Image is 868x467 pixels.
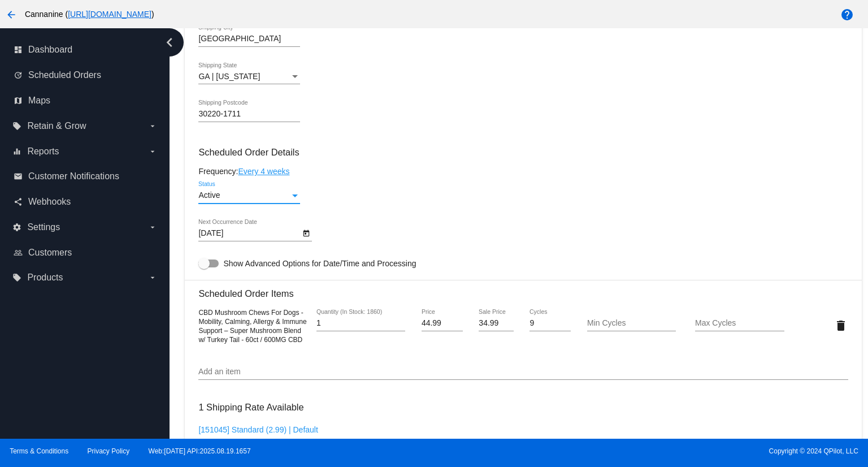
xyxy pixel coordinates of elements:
input: Max Cycles [695,319,784,328]
span: Active [198,191,220,200]
span: Webhooks [28,197,71,207]
span: Reports [27,146,59,157]
div: Frequency: [198,167,848,176]
input: Quantity (In Stock: 1860) [316,319,405,328]
a: people_outline Customers [14,244,157,262]
h3: 1 Shipping Rate Available [198,395,303,420]
i: local_offer [12,273,21,282]
a: [151045] Standard (2.99) | Default [198,425,318,434]
span: Maps [28,96,50,106]
a: update Scheduled Orders [14,66,157,84]
h3: Scheduled Order Items [198,280,848,299]
i: arrow_drop_down [148,273,157,282]
i: arrow_drop_down [148,147,157,156]
a: Terms & Conditions [10,447,68,455]
input: Next Occurrence Date [198,229,300,238]
a: [URL][DOMAIN_NAME] [68,10,151,19]
a: Privacy Policy [88,447,130,455]
input: Shipping City [198,34,300,44]
i: update [14,71,23,80]
i: email [14,172,23,181]
a: share Webhooks [14,193,157,211]
mat-select: Shipping State [198,72,300,81]
mat-select: Status [198,191,300,200]
mat-icon: help [840,8,854,21]
a: email Customer Notifications [14,167,157,185]
input: Cycles [530,319,571,328]
input: Shipping Postcode [198,110,300,119]
span: Show Advanced Options for Date/Time and Processing [223,258,416,269]
span: CBD Mushroom Chews For Dogs - Mobility, Calming, Allergy & Immune Support – Super Mushroom Blend ... [198,309,306,344]
a: dashboard Dashboard [14,41,157,59]
span: Customer Notifications [28,171,119,181]
span: Cannanine ( ) [25,10,154,19]
span: Copyright © 2024 QPilot, LLC [444,447,858,455]
i: arrow_drop_down [148,122,157,131]
mat-icon: delete [834,319,848,332]
a: Every 4 weeks [238,167,289,176]
mat-icon: arrow_back [5,8,18,21]
a: map Maps [14,92,157,110]
i: people_outline [14,248,23,257]
span: Retain & Grow [27,121,86,131]
i: map [14,96,23,105]
i: dashboard [14,45,23,54]
input: Add an item [198,367,848,377]
i: settings [12,223,21,232]
i: arrow_drop_down [148,223,157,232]
h3: Scheduled Order Details [198,147,848,158]
input: Min Cycles [587,319,676,328]
i: share [14,197,23,206]
i: chevron_left [160,33,179,51]
button: Open calendar [300,227,312,239]
span: GA | [US_STATE] [198,72,260,81]
span: Customers [28,248,72,258]
span: Settings [27,222,60,232]
i: equalizer [12,147,21,156]
span: Products [27,273,63,283]
span: Dashboard [28,45,72,55]
span: Scheduled Orders [28,70,101,80]
input: Price [422,319,463,328]
i: local_offer [12,122,21,131]
input: Sale Price [479,319,513,328]
a: Web:[DATE] API:2025.08.19.1657 [149,447,251,455]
